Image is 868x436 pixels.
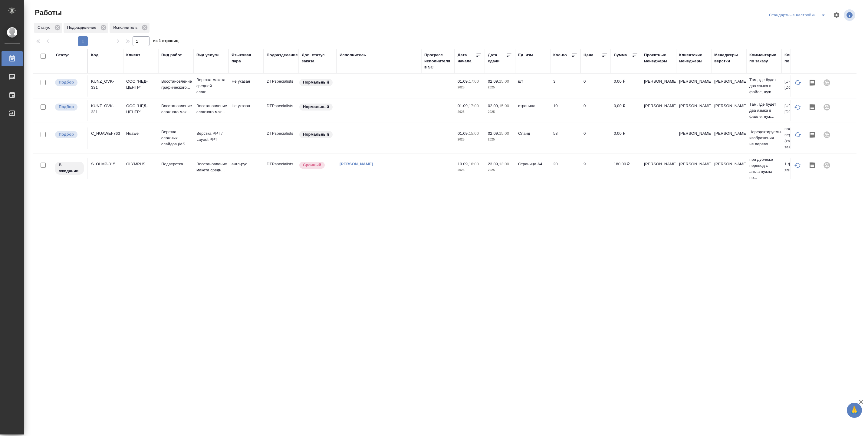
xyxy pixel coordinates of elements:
[515,75,550,97] td: шт
[126,103,155,115] p: ООО "НЕД-ЦЕНТР"
[232,52,261,64] div: Языковая пара
[805,158,820,173] button: Скопировать мини-бриф
[59,79,74,85] p: Подбор
[550,100,580,121] td: 10
[580,75,611,97] td: 0
[679,52,708,64] div: Клиентские менеджеры
[38,25,52,31] p: Статус
[488,79,499,84] p: 02.09,
[458,167,482,173] p: 2025
[580,127,611,149] td: 0
[749,129,778,147] p: Нередактируемые изображения не перево...
[749,52,778,64] div: Комментарии по заказу
[553,52,567,58] div: Кол-во
[126,52,140,58] div: Клиент
[714,130,743,137] p: [PERSON_NAME]
[424,52,452,70] div: Прогресс исполнителя в SC
[126,161,155,167] p: OLYMPUS
[458,79,469,84] p: 01.09,
[267,52,298,58] div: Подразделение
[488,167,512,173] p: 2025
[458,52,476,64] div: Дата начала
[488,109,512,115] p: 2025
[340,52,366,58] div: Исполнитель
[196,130,225,143] p: Верстка PPT / Layout PPT
[153,37,179,46] span: из 1 страниц
[161,161,190,167] p: Подверстка
[847,403,862,418] button: 🙏
[33,8,62,18] span: Работы
[110,23,150,33] div: Исполнитель
[458,137,482,143] p: 2025
[791,100,805,114] button: Обновить
[303,79,329,85] p: Нормальный
[458,131,469,136] p: 01.09,
[714,103,743,109] p: [PERSON_NAME]
[784,126,814,150] p: подготовка к переводу (картинки, заме...
[714,78,743,84] p: [PERSON_NAME]
[91,161,120,167] div: S_OLMP-315
[768,10,829,20] div: split button
[458,104,469,108] p: 01.09,
[676,100,711,121] td: [PERSON_NAME]
[91,130,120,137] div: C_HUAWEI-763
[113,25,140,31] p: Исполнитель
[488,162,499,166] p: 23.09,
[820,158,834,173] div: Проект не привязан
[515,158,550,179] td: Страница А4
[340,162,373,166] a: [PERSON_NAME]
[56,52,70,58] div: Статус
[518,52,533,58] div: Ед. изм
[784,161,814,173] p: 1 файл яп+англ
[161,78,190,91] p: Восстановление графического...
[469,79,479,84] p: 17:00
[67,25,98,31] p: Подразделение
[749,157,778,181] p: при дубляже перевод с англа нужна по...
[784,103,814,115] p: [URL][DOMAIN_NAME]..
[611,75,641,97] td: 0,00 ₽
[641,158,676,179] td: [PERSON_NAME]
[550,127,580,149] td: 58
[499,162,509,166] p: 13:00
[229,158,264,179] td: англ-рус
[303,131,329,137] p: Нормальный
[264,75,299,97] td: DTPspecialists
[54,78,84,87] div: Можно подбирать исполнителей
[849,404,860,417] span: 🙏
[749,77,778,95] p: Там, где будет два языка в файле, нуж...
[676,127,711,149] td: [PERSON_NAME]
[54,130,84,139] div: Можно подбирать исполнителей
[714,52,743,64] div: Менеджеры верстки
[54,103,84,111] div: Можно подбирать исполнителей
[641,75,676,97] td: [PERSON_NAME]
[303,162,321,168] p: Срочный
[488,84,512,91] p: 2025
[611,127,641,149] td: 0,00 ₽
[550,75,580,97] td: 3
[264,100,299,121] td: DTPspecialists
[611,100,641,121] td: 0,00 ₽
[54,161,84,175] div: Исполнитель назначен, приступать к работе пока рано
[302,52,334,64] div: Доп. статус заказа
[676,75,711,97] td: [PERSON_NAME]
[499,79,509,84] p: 15:00
[458,109,482,115] p: 2025
[59,104,74,110] p: Подбор
[784,78,814,91] p: [URL][DOMAIN_NAME]..
[59,131,74,137] p: Подбор
[805,127,820,142] button: Скопировать мини-бриф
[844,9,856,21] span: Посмотреть информацию
[161,103,190,115] p: Восстановление сложного мак...
[820,127,834,142] div: Проект не привязан
[469,162,479,166] p: 16:00
[91,103,120,115] div: KUNZ_OVK-331
[515,100,550,121] td: страница
[805,75,820,90] button: Скопировать мини-бриф
[611,158,641,179] td: 180,00 ₽
[91,78,120,91] div: KUNZ_OVK-331
[264,158,299,179] td: DTPspecialists
[126,130,155,137] p: Huawei
[676,158,711,179] td: [PERSON_NAME]
[488,131,499,136] p: 02.09,
[784,52,814,64] div: Комментарии по работе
